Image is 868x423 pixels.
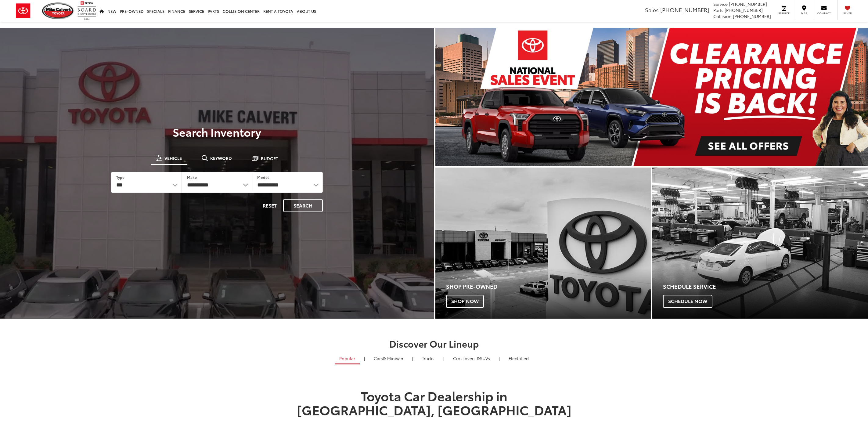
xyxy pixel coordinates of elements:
[453,355,480,361] span: Crossovers &
[497,355,501,361] li: |
[797,11,811,15] span: Map
[411,355,415,361] li: |
[446,295,484,308] span: Shop Now
[417,353,439,363] a: Trucks
[26,126,409,138] h3: Search Inventory
[42,2,74,19] img: Mike Calvert Toyota
[645,6,659,14] span: Sales
[369,353,408,363] a: Cars
[663,284,868,290] h4: Schedule Service
[713,1,728,7] span: Service
[116,175,124,180] label: Type
[729,1,767,7] span: [PHONE_NUMBER]
[663,295,712,308] span: Schedule Now
[442,355,446,361] li: |
[652,168,868,319] div: Toyota
[283,199,323,212] button: Search
[660,6,709,14] span: [PHONE_NUMBER]
[210,156,232,160] span: Keyword
[448,353,495,363] a: SUVs
[435,168,651,319] div: Toyota
[446,284,651,290] h4: Shop Pre-Owned
[164,156,182,160] span: Vehicle
[219,338,649,349] h2: Discover Our Lineup
[362,355,366,361] li: |
[257,175,269,180] label: Model
[713,7,723,13] span: Parts
[725,7,763,13] span: [PHONE_NUMBER]
[841,11,854,15] span: Saved
[261,156,278,161] span: Budget
[713,13,732,19] span: Collision
[335,353,360,364] a: Popular
[733,13,771,19] span: [PHONE_NUMBER]
[383,355,403,361] span: & Minivan
[777,11,791,15] span: Service
[652,168,868,319] a: Schedule Service Schedule Now
[817,11,831,15] span: Contact
[435,168,651,319] a: Shop Pre-Owned Shop Now
[258,199,282,212] button: Reset
[504,353,533,363] a: Electrified
[187,175,197,180] label: Make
